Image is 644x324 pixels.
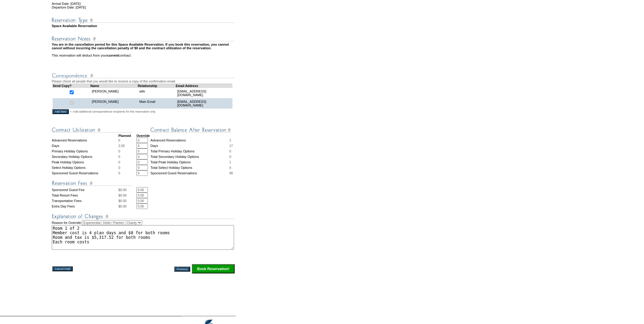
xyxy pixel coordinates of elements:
[118,155,120,159] span: 0
[52,159,118,165] td: Peak Holiday Options
[52,179,132,187] img: Reservation Fees
[52,154,118,159] td: Secondary Holiday Options
[118,193,136,198] td: $
[174,267,190,272] input: Previous
[120,188,127,192] span: 0.00
[52,16,234,24] img: Reservation Type
[52,267,73,271] input: Cancel Hold
[52,126,132,134] img: Contract Utilization
[229,171,233,175] span: 98
[52,204,118,209] td: Extra Day Fees
[229,155,231,159] span: 0
[52,220,235,250] td: Reason for Override:
[118,144,125,148] span: 2.00
[90,88,138,98] td: [PERSON_NAME]
[150,170,229,176] td: Sponsored Guest Reservations
[52,35,234,43] img: Reservation Notes
[90,84,138,88] td: Name
[118,134,131,138] strong: Planned
[118,198,136,204] td: $
[150,154,229,159] td: Total Secondary Holiday Options
[138,84,176,88] td: Relationship
[52,109,69,114] input: Add New
[118,138,120,142] span: 0
[52,79,176,83] span: Please check all people that you would like to receive a copy of the confirmation email.
[176,88,233,98] td: [EMAIL_ADDRESS][DOMAIN_NAME]
[229,149,231,153] span: 0
[138,88,176,98] td: wife
[52,187,118,193] td: Sponsored Guest Fee
[52,54,235,57] td: This reservation will deduct from your contract.
[52,43,235,50] td: You are in the cancellation period for this Space Available Reservation. If you book this reserva...
[120,199,127,203] span: 0.00
[53,84,91,88] td: Send Copy?
[118,187,136,193] td: $
[52,213,234,220] img: Explanation of Changes
[138,98,176,109] td: Main Email
[118,160,120,164] span: 0
[52,148,118,154] td: Primary Holiday Options
[192,264,235,273] input: Click this button to finalize your reservation.
[150,138,229,143] td: Advanced Reservations
[52,198,118,204] td: Transportation Fees
[52,170,118,176] td: Sponsored Guest Reservations
[176,84,233,88] td: Email Address
[52,143,118,148] td: Days
[176,98,233,109] td: [EMAIL_ADDRESS][DOMAIN_NAME]
[150,148,229,154] td: Total Primary Holiday Options
[136,134,150,138] strong: Override
[120,193,127,197] span: 0.00
[90,98,138,109] td: [PERSON_NAME]
[120,204,127,208] span: 0.00
[229,166,231,169] span: 0
[107,54,119,57] b: current
[229,144,233,148] span: 17
[118,166,120,169] span: 0
[52,24,235,28] td: Space Available Reservation
[118,149,120,153] span: 0
[150,126,231,134] img: Contract Balance After Reservation
[229,160,231,164] span: 1
[118,171,120,175] span: 0
[52,193,118,198] td: Total Resort Fees
[118,204,136,209] td: $
[150,143,229,148] td: Days
[52,165,118,170] td: Select Holiday Options
[52,5,235,9] td: Departure Date: [DATE]
[70,110,156,113] span: <--Add additional correspondence recipients for this reservation only.
[150,159,229,165] td: Total Peak Holiday Options
[229,138,231,142] span: 1
[52,138,118,143] td: Advanced Reservations
[150,165,229,170] td: Total Select Holiday Options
